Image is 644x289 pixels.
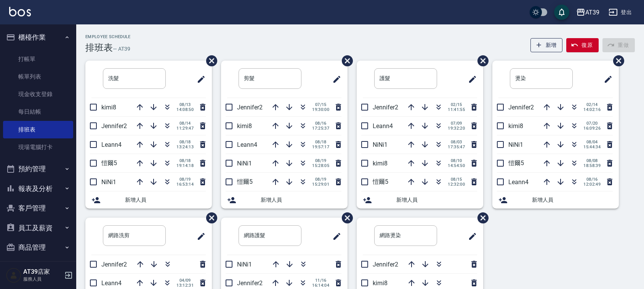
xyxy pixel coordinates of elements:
[463,70,477,88] span: 修改班表的標題
[508,141,523,148] span: NiNi1
[200,50,218,72] span: 刪除班表
[176,182,194,187] span: 16:53:14
[3,138,73,156] a: 現場電腦打卡
[472,50,490,72] span: 刪除班表
[3,179,73,199] button: 報表及分析
[448,126,465,131] span: 19:32:20
[573,5,602,20] button: AT39
[583,102,601,107] span: 02/14
[312,102,329,107] span: 07/15
[373,104,398,111] span: Jennifer2
[463,227,477,246] span: 修改班表的標題
[396,196,477,204] span: 新增人員
[237,178,253,185] span: 愷爾5
[3,159,73,179] button: 預約管理
[237,104,263,111] span: Jennifer2
[6,268,21,283] img: Person
[103,225,166,246] input: 排版標題
[357,191,483,209] div: 新增人員
[373,279,388,287] span: kimi8
[585,8,599,17] div: AT39
[583,163,601,168] span: 18:58:39
[508,159,524,167] span: 愷爾5
[599,70,613,88] span: 修改班表的標題
[176,107,194,112] span: 14:08:50
[176,283,194,288] span: 13:12:31
[373,178,388,185] span: 愷爾5
[85,34,131,39] h2: Employee Schedule
[3,27,73,47] button: 櫃檯作業
[85,42,113,53] h3: 排班表
[176,163,194,168] span: 19:14:18
[312,144,329,149] span: 19:57:17
[373,261,398,268] span: Jennifer2
[328,227,341,246] span: 修改班表的標題
[176,126,194,131] span: 11:29:47
[373,141,388,148] span: NiNi1
[583,121,601,126] span: 07/20
[312,126,329,131] span: 17:25:37
[23,276,62,283] p: 服務人員
[237,261,252,268] span: NiNi1
[607,50,625,72] span: 刪除班表
[373,160,388,167] span: kimi8
[176,144,194,149] span: 13:24:13
[583,126,601,131] span: 16:09:26
[3,103,73,120] a: 每日結帳
[3,68,73,85] a: 帳單列表
[312,121,329,126] span: 08/16
[374,225,437,246] input: 排版標題
[336,207,354,229] span: 刪除班表
[448,121,465,126] span: 07/09
[312,163,329,168] span: 15:28:05
[101,141,122,148] span: Leann4
[472,207,490,229] span: 刪除班表
[312,283,329,288] span: 16:14:04
[312,177,329,182] span: 08/19
[583,144,601,149] span: 15:44:34
[508,122,523,130] span: kimi8
[554,5,569,20] button: save
[336,50,354,72] span: 刪除班表
[237,122,252,130] span: kimi8
[312,140,329,144] span: 08/18
[200,207,218,229] span: 刪除班表
[261,196,341,204] span: 新增人員
[448,102,465,107] span: 02/15
[328,70,341,88] span: 修改班表的標題
[103,68,166,89] input: 排版標題
[237,141,257,148] span: Leann4
[606,5,635,19] button: 登出
[508,104,534,111] span: Jennifer2
[3,121,73,138] a: 排班表
[237,279,263,287] span: Jennifer2
[448,182,465,187] span: 12:32:00
[312,107,329,112] span: 19:30:00
[448,177,465,182] span: 08/15
[532,196,613,204] span: 新增人員
[583,140,601,144] span: 08/04
[192,227,206,246] span: 修改班表的標題
[3,50,73,68] a: 打帳單
[373,122,393,130] span: Leann4
[176,102,194,107] span: 08/13
[448,163,465,168] span: 14:54:50
[374,68,437,89] input: 排版標題
[583,107,601,112] span: 14:02:16
[3,218,73,238] button: 員工及薪資
[237,160,252,167] span: NiNi1
[3,198,73,218] button: 客戶管理
[176,278,194,283] span: 04/09
[9,7,31,16] img: Logo
[176,158,194,163] span: 08/18
[448,158,465,163] span: 08/10
[239,68,301,89] input: 排版標題
[508,178,529,186] span: Leann4
[101,159,117,167] span: 愷爾5
[85,191,212,209] div: 新增人員
[101,279,122,287] span: Leann4
[176,177,194,182] span: 08/19
[113,45,130,53] h6: — AT39
[221,191,348,209] div: 新增人員
[239,225,301,246] input: 排版標題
